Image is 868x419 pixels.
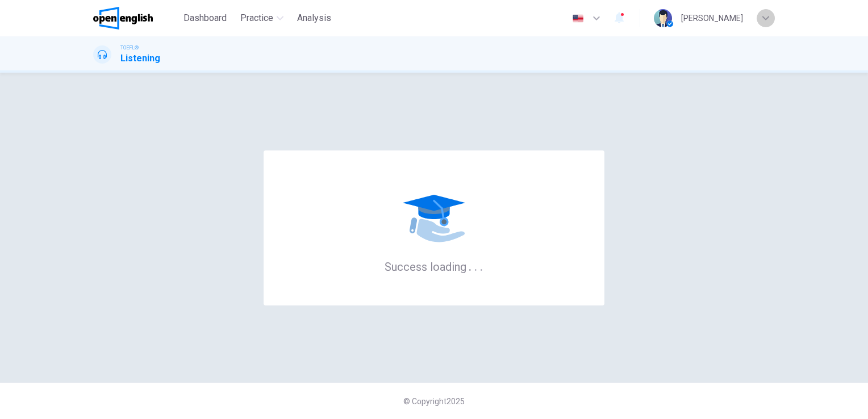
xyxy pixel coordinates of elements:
[468,256,472,275] h6: .
[120,44,139,52] span: TOEFL®
[681,11,743,25] div: [PERSON_NAME]
[403,397,465,406] span: © Copyright 2025
[571,14,585,23] img: en
[293,8,336,28] button: Analysis
[93,7,153,30] img: OpenEnglish logo
[179,8,231,28] button: Dashboard
[385,259,483,274] h6: Success loading
[474,256,478,275] h6: .
[93,7,179,30] a: OpenEnglish logo
[236,8,288,28] button: Practice
[120,52,160,65] h1: Listening
[654,9,672,27] img: Profile picture
[297,11,331,25] span: Analysis
[479,256,483,275] h6: .
[240,11,273,25] span: Practice
[183,11,227,25] span: Dashboard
